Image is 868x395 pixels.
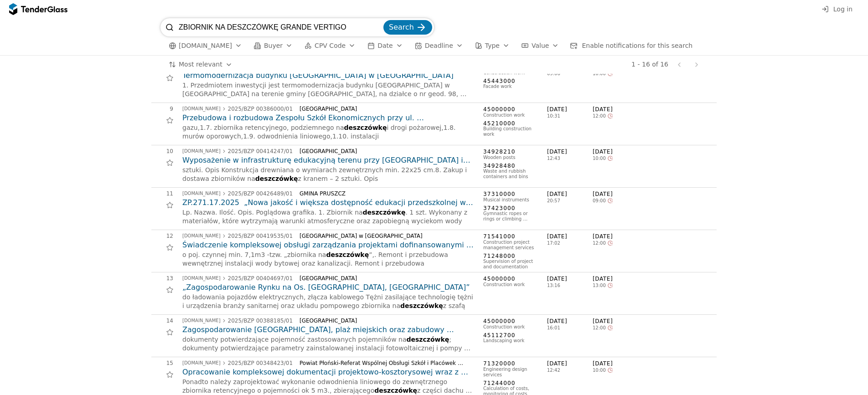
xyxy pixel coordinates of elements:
[483,169,538,180] div: Waste and rubbish containers and bins
[182,233,293,239] a: [DOMAIN_NAME]2025/BZP 00419535/01
[151,318,173,324] div: 14
[631,61,668,68] div: 1 - 16 of 16
[593,241,606,246] span: 12:00
[483,84,538,89] div: Facade work
[593,368,606,373] span: 10:00
[547,368,593,373] span: 12:42
[547,325,593,331] span: 16:01
[483,282,538,287] div: Construction work
[182,106,293,112] a: [DOMAIN_NAME]2025/BZP 00386000/01
[182,113,474,123] a: Przebudowa i rozbudowa Zespołu Szkół Ekonomicznych przy ul. [STREET_ADDRESS]
[483,211,538,222] div: Gymnastic ropes or rings or climbing accessories
[389,23,414,31] span: Search
[300,233,467,239] div: [GEOGRAPHIC_DATA] w [GEOGRAPHIC_DATA]
[483,106,538,113] span: 45000000
[182,336,470,361] span: ; dokumenty potwierdzające parametry zainstalowanej instalacji fotowoltaicznej i pompy ciepła;
[593,71,606,77] span: 10:00
[547,318,593,325] span: [DATE]
[182,166,469,183] span: sztuki. Opis Konstrukcja drewniana o wymiarach zewnętrznych min. 22x25 cm.8. Zakup i dostawa zbio...
[547,360,593,368] span: [DATE]
[182,149,221,154] div: [DOMAIN_NAME]
[300,275,467,282] div: [GEOGRAPHIC_DATA]
[264,42,283,49] span: Buyer
[593,283,606,288] span: 13:00
[547,156,593,161] span: 12:43
[151,275,173,282] div: 13
[547,198,593,204] span: 20:57
[483,367,538,378] div: Engineering design services
[182,198,474,208] a: ZP.271.17.2025 „Nowa jakość i większa dostępność edukacji przedszkolnej w Gminie Pruszcz”
[182,155,474,165] a: Wyposażenie w infrastrukturę edukacyjną terenu przy [GEOGRAPHIC_DATA] im. [PERSON_NAME] w [GEOGRA...
[547,283,593,288] span: 13:16
[483,324,538,330] div: Construction work
[182,191,221,196] div: [DOMAIN_NAME]
[547,106,593,113] span: [DATE]
[593,156,606,161] span: 10:00
[593,360,638,368] span: [DATE]
[483,155,538,160] div: Wooden posts
[182,71,474,81] a: Termomodernizacja budynku [GEOGRAPHIC_DATA] w [GEOGRAPHIC_DATA]
[593,198,606,204] span: 09:00
[165,40,246,51] button: [DOMAIN_NAME]
[483,148,538,156] span: 34928210
[593,318,638,325] span: [DATE]
[483,380,538,387] span: 71244000
[179,42,232,50] span: [DOMAIN_NAME]
[300,148,467,154] div: [GEOGRAPHIC_DATA]
[182,361,221,365] div: [DOMAIN_NAME]
[182,378,449,395] span: Ponadto należy zaprojektować wykonanie odwodnienia liniowego do zewnętrznego zbiornika retencyjne...
[182,282,474,292] a: „Zagospodarowanie Rynku na Os. [GEOGRAPHIC_DATA], [GEOGRAPHIC_DATA]”
[547,113,593,119] span: 10:31
[182,325,474,335] h2: Zagospodarowanie [GEOGRAPHIC_DATA], plaż miejskich oraz zabudowy towarzyszącej przy placu 1000-le...
[315,42,346,49] span: CPV Code
[182,124,344,131] span: gazu,1.7. zbiornika retencyjnego, podziemnego na
[547,275,593,283] span: [DATE]
[182,81,474,99] div: 1. Przedmiotem inwestycji jest termomodernizacja budynku [GEOGRAPHIC_DATA] w [GEOGRAPHIC_DATA] na...
[300,318,467,324] div: [GEOGRAPHIC_DATA]
[483,318,538,325] span: 45000000
[301,40,359,51] button: CPV Code
[547,190,593,198] span: [DATE]
[483,275,538,283] span: 45000000
[547,71,593,77] span: 09:06
[300,360,467,366] div: Powiat Płoński-Referat Wspólnej Obsługi Szkół i Placówek Oświatowych
[582,42,692,49] span: Enable notifications for this search
[593,233,638,241] span: [DATE]
[182,293,475,310] span: do ładowania pojazdów elektrycznych, złącza kablowego Tężni zasilające technologię tężni i urządz...
[182,336,407,343] span: dokumenty potwierdzające pojemność zastosowanych pojemników na
[374,387,417,394] span: deszczówkę
[344,124,387,131] span: deszczówkę
[182,276,293,281] a: [DOMAIN_NAME]2025/BZP 00404697/01
[483,252,538,260] span: 71248000
[483,338,538,344] div: Landscaping work
[363,209,406,216] span: deszczówkę
[593,113,606,119] span: 12:00
[593,106,638,113] span: [DATE]
[483,259,538,270] div: Supervision of project and documentation
[443,302,465,309] span: z szafą
[228,360,293,366] div: 2025/BZP 00348423/01
[483,126,538,137] div: Building construction work
[182,251,326,258] span: o poj. czynnej min. 7,1m3 -tzw. „zbiornika na
[182,234,221,238] div: [DOMAIN_NAME]
[228,191,293,196] div: 2025/BZP 00426489/01
[182,240,474,250] a: Świadczenie kompleksowej obsługi zarządzania projektami dofinansowanymi ze środków UE
[228,318,293,323] div: 2025/BZP 00388185/01
[151,360,173,366] div: 15
[547,148,593,156] span: [DATE]
[179,18,382,36] input: Search tenders...
[483,190,538,198] span: 37310000
[483,120,538,128] span: 45210000
[593,190,638,198] span: [DATE]
[228,106,293,112] div: 2025/BZP 00386000/01
[298,175,378,182] span: z kranem – 2 sztuki. Opis
[182,367,474,377] a: Opracowanie kompleksowej dokumentacji projektowo-kosztorysowej wraz z pełnieniem nadzoru autorskiego
[471,40,513,51] button: Type
[483,233,538,241] span: 71541000
[400,302,443,309] span: deszczówkę
[485,42,500,49] span: Type
[411,40,467,51] button: Deadline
